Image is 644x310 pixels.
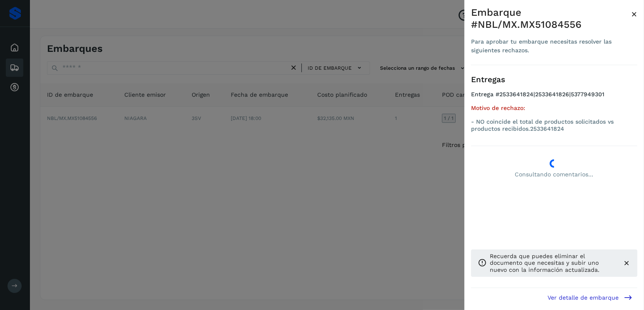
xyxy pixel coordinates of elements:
[490,253,616,273] p: Recuerda que puedes eliminar el documento que necesitas y subir uno nuevo con la información actu...
[631,7,637,22] button: Close
[471,37,631,55] div: Para aprobar tu embarque necesitas resolver las siguientes rechazos.
[631,8,637,20] span: ×
[548,295,619,300] span: Ver detalle de embarque
[543,288,637,307] button: Ver detalle de embarque
[471,118,637,132] p: - NO coincide el total de productos solicitados vs productos recibidos.2533641824
[471,7,631,31] div: Embarque #NBL/MX.MX51084556
[471,91,637,105] h4: Entrega #2533641824|2533641826|5377949301
[471,171,637,178] p: Consultando comentarios...
[471,105,637,112] h5: Motivo de rechazo:
[471,75,637,85] h3: Entregas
